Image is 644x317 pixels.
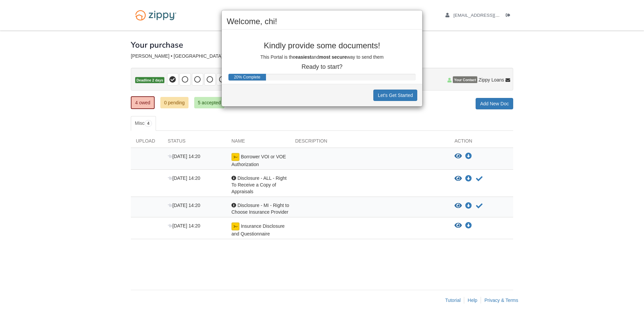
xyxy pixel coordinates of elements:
[227,17,417,26] h2: Welcome, chi!
[319,54,346,60] b: most secure
[227,64,417,70] p: Ready to start?
[227,41,417,50] p: Kindly provide some documents!
[296,54,311,60] b: easiest
[228,74,266,81] div: Progress Bar
[227,54,417,60] p: This Portal is the and way to send them
[373,90,417,101] button: Let's Get Started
